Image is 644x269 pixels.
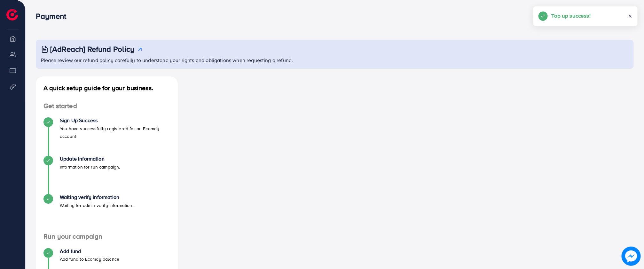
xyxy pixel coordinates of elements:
h4: Run your campaign [36,233,178,241]
img: logo [6,9,18,20]
h4: A quick setup guide for your business. [36,84,178,92]
h4: Waiting verify information [60,194,133,200]
h3: Payment [36,12,71,21]
h4: Add fund [60,248,119,254]
p: Information for run campaign. [60,163,120,171]
h3: [AdReach] Refund Policy [50,44,135,54]
li: Update Information [36,156,178,194]
img: image [622,247,640,265]
h4: Get started [36,102,178,110]
li: Sign Up Success [36,117,178,156]
li: Waiting verify information [36,194,178,233]
h4: Sign Up Success [60,117,170,123]
p: You have successfully registered for an Ecomdy account [60,125,170,140]
h5: Top up success! [552,12,591,20]
p: Add fund to Ecomdy balance [60,255,119,263]
p: Waiting for admin verify information. [60,202,133,209]
h4: Update Information [60,156,120,162]
p: Please review our refund policy carefully to understand your rights and obligations when requesti... [41,56,630,64]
